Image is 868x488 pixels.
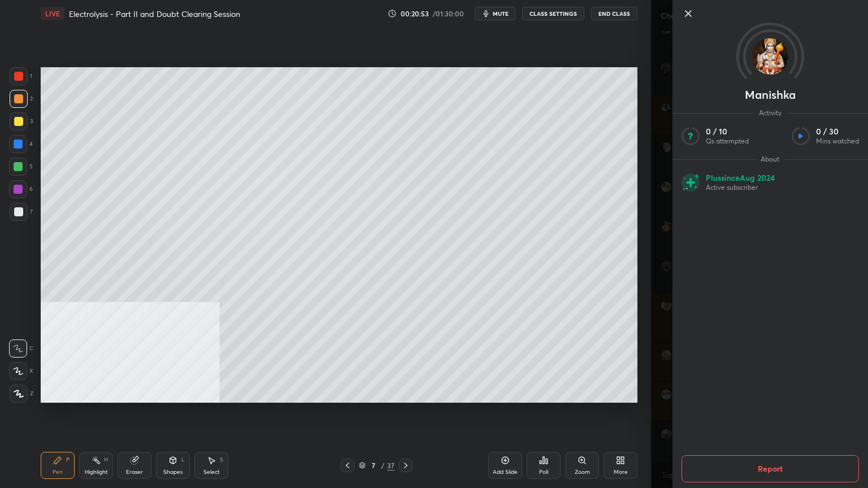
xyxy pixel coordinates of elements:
[387,460,394,470] div: 37
[9,158,33,176] div: 5
[522,7,584,20] button: CLASS SETTINGS
[614,469,628,475] div: More
[85,469,108,475] div: Highlight
[41,7,64,20] div: LIVE
[69,8,240,19] h4: Electrolysis - Part II and Doubt Clearing Session
[163,469,183,475] div: Shapes
[752,38,788,75] img: bca15d61352948e1b8afc1a10197fa0e.jpg
[10,385,33,403] div: Z
[53,469,63,475] div: Pen
[10,203,33,221] div: 7
[9,362,33,380] div: X
[816,137,859,146] p: Mins watched
[706,137,749,146] p: Qs attempted
[706,173,775,183] p: Plus since Aug 2024
[706,183,775,192] p: Active subscriber
[381,462,385,469] div: /
[10,67,32,85] div: 1
[368,462,379,469] div: 7
[9,339,33,358] div: C
[475,7,515,20] button: mute
[9,135,33,153] div: 4
[753,108,787,117] span: Activity
[203,469,220,475] div: Select
[591,7,637,20] button: End Class
[66,457,70,463] div: P
[816,127,859,137] p: 0 / 30
[126,469,143,475] div: Eraser
[682,455,859,482] button: Report
[755,155,785,164] span: About
[745,90,796,99] p: Manishka
[493,10,509,18] span: mute
[493,469,518,475] div: Add Slide
[9,180,33,198] div: 6
[220,457,223,463] div: S
[10,90,33,108] div: 2
[539,469,548,475] div: Poll
[575,469,590,475] div: Zoom
[706,127,749,137] p: 0 / 10
[104,457,108,463] div: H
[10,112,33,130] div: 3
[181,457,185,463] div: L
